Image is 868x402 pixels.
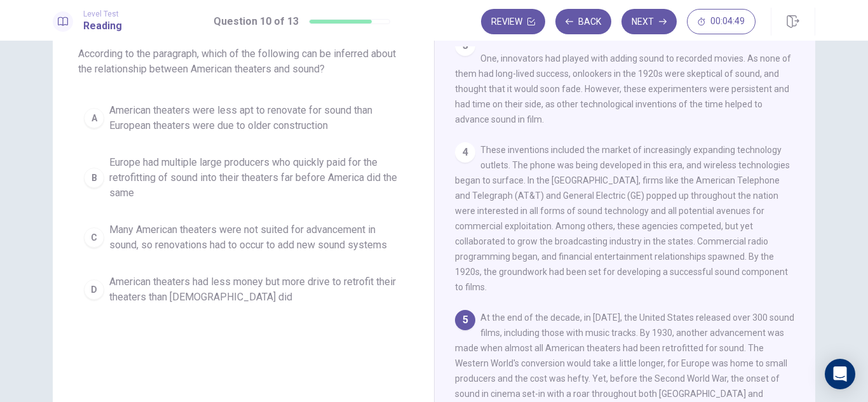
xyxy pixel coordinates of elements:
button: CMany American theaters were not suited for advancement in sound, so renovations had to occur to ... [78,217,409,258]
div: C [84,227,104,248]
button: BEurope had multiple large producers who quickly paid for the retrofitting of sound into their th... [78,149,409,206]
button: Next [621,9,677,34]
button: Review [481,9,545,34]
button: 00:04:49 [687,9,756,34]
span: American theaters were less apt to renovate for sound than European theaters were due to older co... [109,103,403,133]
button: AAmerican theaters were less apt to renovate for sound than European theaters were due to older c... [78,97,409,139]
h1: Reading [83,18,122,34]
div: D [84,279,104,300]
span: These inventions included the market of increasingly expanding technology outlets. The phone was ... [455,145,790,292]
span: Level Test [83,10,122,18]
button: Back [555,9,611,34]
span: American theaters had less money but more drive to retrofit their theaters than [DEMOGRAPHIC_DATA... [109,274,403,305]
span: According to the paragraph, which of the following can be inferred about the relationship between... [78,46,409,77]
div: B [84,168,104,188]
div: Open Intercom Messenger [825,359,855,389]
span: Europe had multiple large producers who quickly paid for the retrofitting of sound into their the... [109,155,403,201]
span: 00:04:49 [710,17,745,27]
h1: Question 10 of 13 [214,14,299,29]
button: DAmerican theaters had less money but more drive to retrofit their theaters than [DEMOGRAPHIC_DAT... [78,269,409,311]
div: 5 [455,310,475,330]
div: 4 [455,142,475,163]
span: Many American theaters were not suited for advancement in sound, so renovations had to occur to a... [109,222,403,253]
div: A [84,108,104,128]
